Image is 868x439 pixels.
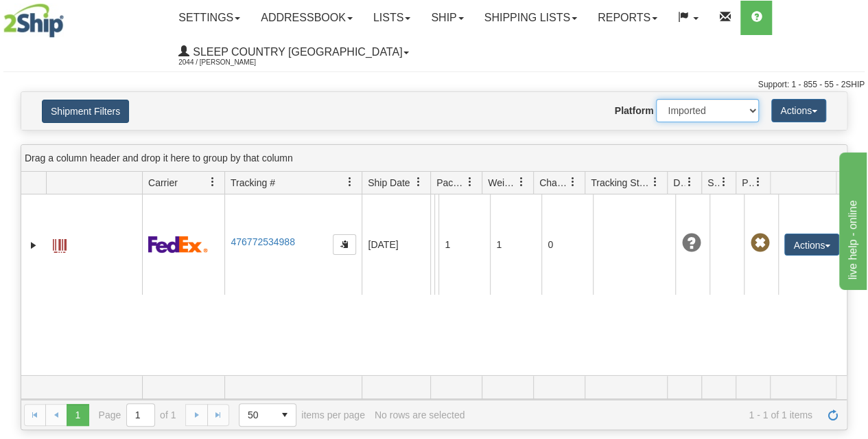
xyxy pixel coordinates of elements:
[615,104,654,117] label: Platform
[742,176,753,190] span: Pickup Status
[362,194,430,295] td: [DATE]
[231,176,275,190] span: Tracking #
[784,234,839,256] button: Actions
[822,404,844,426] a: Refresh
[375,409,465,420] div: No rows are selected
[458,170,482,194] a: Packages filter column settings
[239,403,296,427] span: Page sizes drop down
[148,236,208,253] img: 2 - FedEx Express®
[541,194,593,295] td: 0
[168,1,250,35] a: Settings
[771,99,826,122] button: Actions
[474,409,812,420] span: 1 - 1 of 1 items
[274,404,296,426] span: select
[430,194,434,295] td: MONARCH CA QC Laval H7P 0A8
[363,1,421,35] a: Lists
[3,3,64,38] img: logo2044.jpg
[333,234,356,255] button: Copy to clipboard
[747,170,770,194] a: Pickup Status filter column settings
[434,194,438,295] td: [PERSON_NAME] CA QC MIRABEL J7J0Y7
[490,194,541,295] td: 1
[438,194,490,295] td: 1
[67,404,89,426] span: Page 1
[10,8,127,25] div: live help - online
[148,176,178,190] span: Carrier
[712,170,736,194] a: Shipment Issues filter column settings
[836,149,867,289] iframe: chat widget
[436,176,465,190] span: Packages
[178,56,281,69] span: 2044 / [PERSON_NAME]
[368,176,410,190] span: Ship Date
[591,176,650,190] span: Tracking Status
[201,170,224,194] a: Carrier filter column settings
[21,145,847,172] div: grid grouping header
[53,233,67,255] a: Label
[407,170,430,194] a: Ship Date filter column settings
[248,408,266,422] span: 50
[474,1,587,35] a: Shipping lists
[127,404,154,426] input: Page 1
[510,170,533,194] a: Weight filter column settings
[678,170,701,194] a: Delivery Status filter column settings
[3,79,865,91] div: Support: 1 - 855 - 55 - 2SHIP
[707,176,719,190] span: Shipment Issues
[673,176,685,190] span: Delivery Status
[539,176,568,190] span: Charge
[250,1,363,35] a: Addressbook
[750,234,769,253] span: Pickup Not Assigned
[27,238,40,252] a: Expand
[681,234,701,253] span: Unknown
[189,46,402,58] span: Sleep Country [GEOGRAPHIC_DATA]
[99,403,176,427] span: Page of 1
[231,236,294,247] a: 476772534988
[338,170,362,194] a: Tracking # filter column settings
[421,1,473,35] a: Ship
[587,1,668,35] a: Reports
[488,176,517,190] span: Weight
[561,170,585,194] a: Charge filter column settings
[42,100,129,123] button: Shipment Filters
[644,170,667,194] a: Tracking Status filter column settings
[168,35,419,69] a: Sleep Country [GEOGRAPHIC_DATA] 2044 / [PERSON_NAME]
[239,403,365,427] span: items per page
